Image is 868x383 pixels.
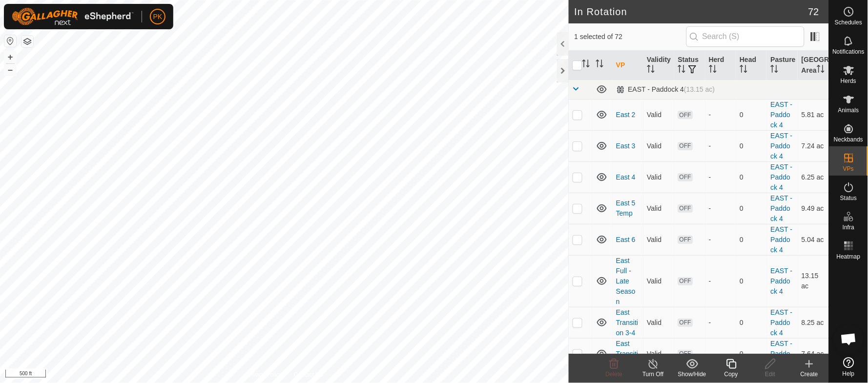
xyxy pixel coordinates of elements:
[736,161,767,193] td: 0
[771,194,793,222] a: EAST - Paddock 4
[678,277,693,285] span: OFF
[709,110,732,120] div: -
[771,163,793,191] a: EAST - Paddock 4
[843,224,854,230] span: Infra
[736,255,767,307] td: 0
[643,161,674,193] td: Valid
[617,257,636,305] a: East Full - Late Season
[840,195,857,201] span: Status
[798,255,829,307] td: 13.15 ac
[686,26,805,47] input: Search (S)
[596,61,604,69] p-sorticon: Activate to sort
[709,349,732,359] div: -
[843,166,854,172] span: VPs
[575,6,808,18] h2: In Rotation
[798,99,829,130] td: 5.81 ac
[575,32,686,42] span: 1 selected of 72
[838,107,859,113] span: Animals
[678,350,693,358] span: OFF
[798,193,829,224] td: 9.49 ac
[771,267,793,295] a: EAST - Paddock 4
[678,111,693,119] span: OFF
[771,225,793,254] a: EAST - Paddock 4
[835,20,862,25] span: Schedules
[153,12,163,22] span: PK
[4,35,16,47] button: Reset Map
[736,224,767,255] td: 0
[736,338,767,369] td: 0
[709,276,732,286] div: -
[678,173,693,181] span: OFF
[582,61,590,69] p-sorticon: Activate to sort
[798,161,829,193] td: 6.25 ac
[684,85,715,93] span: (13.15 ac)
[751,370,790,379] div: Edit
[834,137,863,142] span: Neckbands
[678,236,693,244] span: OFF
[709,66,717,74] p-sorticon: Activate to sort
[617,111,636,119] a: East 2
[673,370,712,379] div: Show/Hide
[643,307,674,338] td: Valid
[771,101,793,129] a: EAST - Paddock 4
[712,370,751,379] div: Copy
[709,141,732,151] div: -
[709,203,732,214] div: -
[617,142,636,150] a: East 3
[736,193,767,224] td: 0
[798,130,829,161] td: 7.24 ac
[798,338,829,369] td: 7.64 ac
[4,51,16,63] button: +
[678,204,693,213] span: OFF
[643,338,674,369] td: Valid
[771,308,793,337] a: EAST - Paddock 4
[678,142,693,150] span: OFF
[294,370,323,379] a: Contact Us
[841,78,856,84] span: Herds
[617,85,715,94] div: EAST - Paddock 4
[736,307,767,338] td: 0
[606,371,623,378] span: Delete
[643,255,674,307] td: Valid
[790,370,829,379] div: Create
[833,49,865,55] span: Notifications
[767,51,798,80] th: Pasture
[771,340,793,368] a: EAST - Paddock 4
[709,318,732,328] div: -
[678,319,693,327] span: OFF
[643,193,674,224] td: Valid
[736,130,767,161] td: 0
[834,324,864,354] div: Open chat
[634,370,673,379] div: Turn Off
[617,236,636,243] a: East 6
[613,51,643,80] th: VP
[736,51,767,80] th: Head
[705,51,736,80] th: Herd
[4,64,16,76] button: –
[808,4,819,19] span: 72
[617,173,636,181] a: East 4
[643,224,674,255] td: Valid
[709,172,732,182] div: -
[678,66,686,74] p-sorticon: Activate to sort
[643,130,674,161] td: Valid
[736,99,767,130] td: 0
[843,371,855,377] span: Help
[771,66,779,74] p-sorticon: Activate to sort
[617,199,636,217] a: East 5 Temp
[643,51,674,80] th: Validity
[617,308,639,337] a: East Transition 3-4
[21,36,33,47] button: Map Layers
[674,51,705,80] th: Status
[709,235,732,245] div: -
[798,51,829,80] th: [GEOGRAPHIC_DATA] Area
[643,99,674,130] td: Valid
[798,224,829,255] td: 5.04 ac
[12,8,134,25] img: Gallagher Logo
[740,66,748,74] p-sorticon: Activate to sort
[837,254,861,260] span: Heatmap
[647,66,655,74] p-sorticon: Activate to sort
[829,353,868,381] a: Help
[617,340,639,368] a: East Transition 4-5
[817,66,825,74] p-sorticon: Activate to sort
